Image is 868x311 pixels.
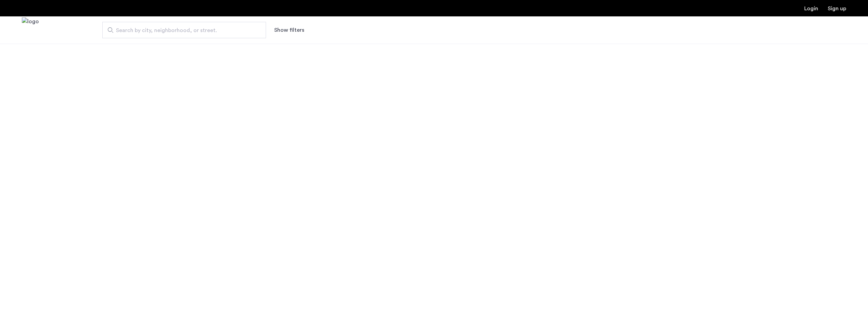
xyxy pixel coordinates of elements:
span: Search by city, neighborhood, or street. [116,26,247,34]
input: Apartment Search [102,22,266,38]
img: logo [22,17,39,43]
button: Show or hide filters [274,26,304,34]
a: Registration [828,6,846,11]
a: Login [804,6,818,11]
a: Cazamio Logo [22,17,39,43]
